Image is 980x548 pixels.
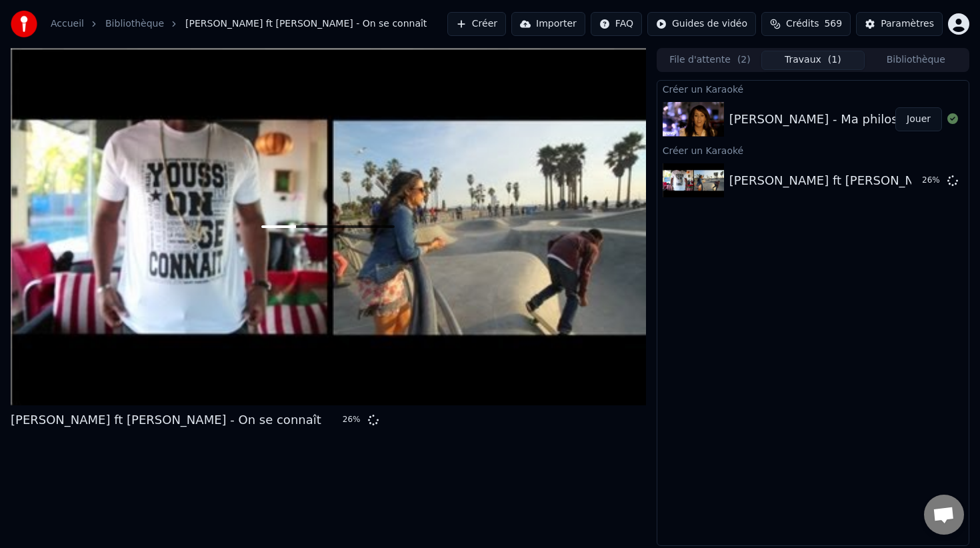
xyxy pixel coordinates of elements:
div: 26 % [343,415,363,425]
a: Accueil [51,17,84,31]
span: Crédits [786,17,819,31]
img: youka [11,11,37,37]
span: [PERSON_NAME] ft [PERSON_NAME] - On se connaît [185,17,427,31]
button: Bibliothèque [865,51,967,70]
button: Jouer [895,107,942,131]
div: [PERSON_NAME] - Ma philosophie [729,110,931,129]
div: [PERSON_NAME] ft [PERSON_NAME] - On se connaît [11,411,321,429]
div: Créer un Karaoké [657,81,969,97]
span: ( 2 ) [737,53,751,67]
div: 26 % [922,175,942,186]
button: FAQ [591,12,642,36]
div: Ouvrir le chat [924,495,964,535]
button: Créer [447,12,506,36]
button: Importer [511,12,585,36]
button: Paramètres [856,12,943,36]
span: ( 1 ) [828,53,841,67]
button: Travaux [761,51,864,70]
nav: breadcrumb [51,17,427,31]
button: File d'attente [659,51,761,70]
span: 569 [824,17,842,31]
div: Paramètres [881,17,934,31]
button: Guides de vidéo [647,12,756,36]
button: Crédits569 [761,12,851,36]
div: Créer un Karaoké [657,142,969,158]
a: Bibliothèque [105,17,164,31]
